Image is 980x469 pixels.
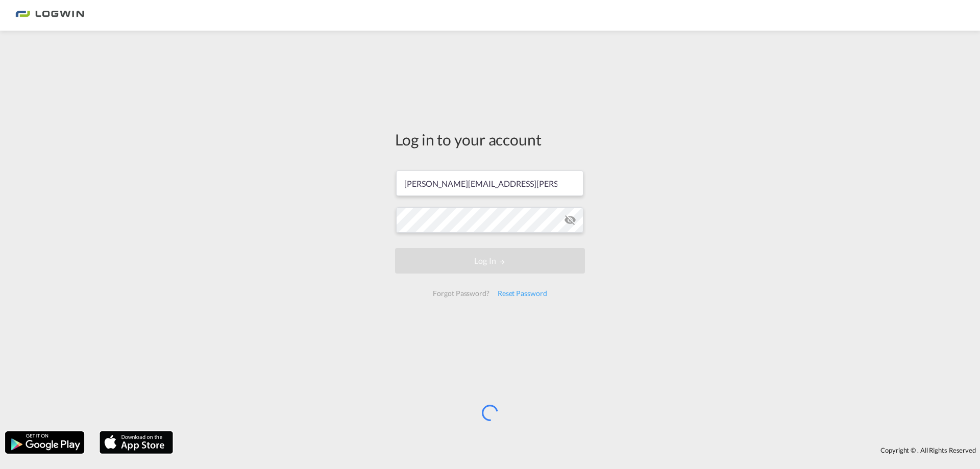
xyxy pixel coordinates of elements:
[99,430,174,455] img: apple.png
[396,170,583,196] input: Enter email/phone number
[178,441,980,459] div: Copyright © . All Rights Reserved
[395,248,585,274] button: LOGIN
[494,284,551,303] div: Reset Password
[395,129,585,150] div: Log in to your account
[429,284,493,303] div: Forgot Password?
[4,430,85,455] img: google.png
[564,214,576,226] md-icon: icon-eye-off
[15,4,84,27] img: 2761ae10d95411efa20a1f5e0282d2d7.png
